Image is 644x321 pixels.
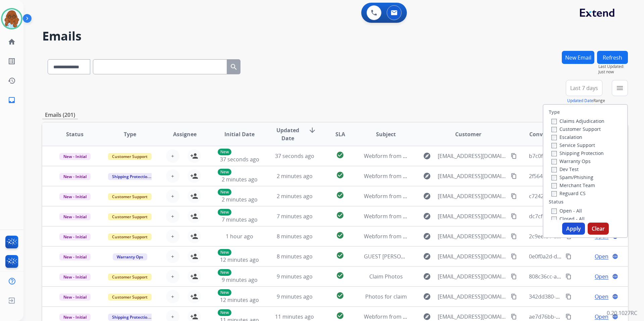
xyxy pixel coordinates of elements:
span: Initial Date [224,130,255,138]
span: Claim Photos [369,273,403,280]
span: [EMAIL_ADDRESS][DOMAIN_NAME] [438,232,507,240]
span: + [171,152,174,160]
mat-icon: explore [423,152,431,160]
span: New - Initial [59,213,91,220]
input: Merchant Team [551,183,557,188]
mat-icon: explore [423,293,431,301]
mat-icon: content_copy [566,253,572,259]
span: c7242d3f-87d6-49b5-a791-e2994ea080b8 [529,192,632,200]
mat-icon: content_copy [511,213,517,219]
mat-icon: content_copy [511,173,517,179]
button: + [166,189,179,203]
mat-icon: history [8,77,16,85]
mat-icon: inbox [8,96,16,104]
span: 2 minutes ago [222,196,258,203]
span: Webform from [EMAIL_ADDRESS][DOMAIN_NAME] on [DATE] [364,152,516,160]
span: Range [567,98,605,103]
span: + [171,313,174,321]
span: New - Initial [59,294,91,301]
span: Last Updated: [598,64,628,69]
span: Subject [376,130,396,138]
span: Webform from [EMAIL_ADDRESS][DOMAIN_NAME] on [DATE] [364,313,516,320]
span: Customer [455,130,481,138]
img: avatar [2,9,21,28]
mat-icon: content_copy [511,233,517,239]
mat-icon: home [8,38,16,46]
span: [EMAIL_ADDRESS][DOMAIN_NAME] [438,172,507,180]
span: 808c36cc-aba0-41b3-9efa-79007e4dfcf0 [529,273,628,280]
mat-icon: check_circle [336,312,344,320]
span: Webform from [EMAIL_ADDRESS][DOMAIN_NAME] on [DATE] [364,192,516,200]
mat-icon: person_add [190,252,198,260]
mat-icon: language [612,253,618,259]
button: + [166,169,179,183]
label: Warranty Ops [551,158,591,164]
h2: Emails [42,29,628,43]
mat-icon: menu [616,84,624,92]
button: + [166,290,179,303]
span: 1 hour ago [226,233,253,240]
span: Just now [598,69,628,75]
input: Open - All [551,209,557,214]
mat-icon: person_add [190,212,198,220]
label: Shipping Protection [551,150,604,156]
mat-icon: explore [423,172,431,180]
p: Emails (201) [42,111,78,119]
span: + [171,192,174,200]
span: Webform from [EMAIL_ADDRESS][DOMAIN_NAME] on [DATE] [364,172,516,180]
span: Updated Date [273,126,303,142]
mat-icon: content_copy [511,153,517,159]
span: Open [595,272,608,280]
span: + [171,252,174,260]
span: New - Initial [59,273,91,280]
p: New [218,249,231,256]
mat-icon: explore [423,313,431,321]
span: Customer Support [108,233,152,240]
mat-icon: content_copy [566,273,572,279]
span: b7c0f451-77df-41dd-ba49-8a900f648f65 [529,152,628,160]
input: Reguard CS [551,191,557,196]
span: 7 minutes ago [222,216,258,223]
span: [EMAIL_ADDRESS][DOMAIN_NAME] [438,313,507,321]
span: 2f56428a-bad4-4181-9330-b8e75c33e4a9 [529,172,632,180]
span: Open [595,313,608,321]
p: New [218,209,231,216]
span: dc7cf09d-5062-4a3d-ba53-5536842e629c [529,213,631,220]
span: + [171,272,174,280]
label: Type [549,109,560,115]
span: [EMAIL_ADDRESS][DOMAIN_NAME] [438,192,507,200]
span: New - Initial [59,314,91,321]
span: 37 seconds ago [220,156,259,163]
label: Merchant Team [551,182,595,188]
label: Escalation [551,134,582,140]
span: + [171,172,174,180]
input: Service Support [551,143,557,148]
p: 0.20.1027RC [607,309,637,317]
input: Warranty Ops [551,159,557,164]
mat-icon: explore [423,272,431,280]
label: Dev Test [551,166,579,172]
label: Open - All [551,208,582,214]
input: Claims Adjudication [551,119,557,124]
mat-icon: check_circle [336,231,344,239]
span: 11 minutes ago [275,313,314,320]
mat-icon: check_circle [336,251,344,259]
span: 12 minutes ago [220,296,259,304]
span: New - Initial [59,153,91,160]
mat-icon: content_copy [566,314,572,320]
span: Last 7 days [570,87,598,89]
span: 2 minutes ago [222,176,258,183]
span: New - Initial [59,233,91,240]
button: + [166,149,179,163]
mat-icon: content_copy [511,294,517,300]
span: Type [124,130,136,138]
span: 37 seconds ago [275,152,314,160]
label: Customer Support [551,126,601,132]
span: 2c9eefb1-d572-4776-bc3f-e501daec5dd6 [529,233,631,240]
mat-icon: content_copy [511,273,517,279]
mat-icon: list_alt [8,57,16,65]
span: Webform from [EMAIL_ADDRESS][DOMAIN_NAME] on [DATE] [364,233,516,240]
p: New [218,149,231,155]
span: Customer Support [108,294,152,301]
span: Customer Support [108,153,152,160]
